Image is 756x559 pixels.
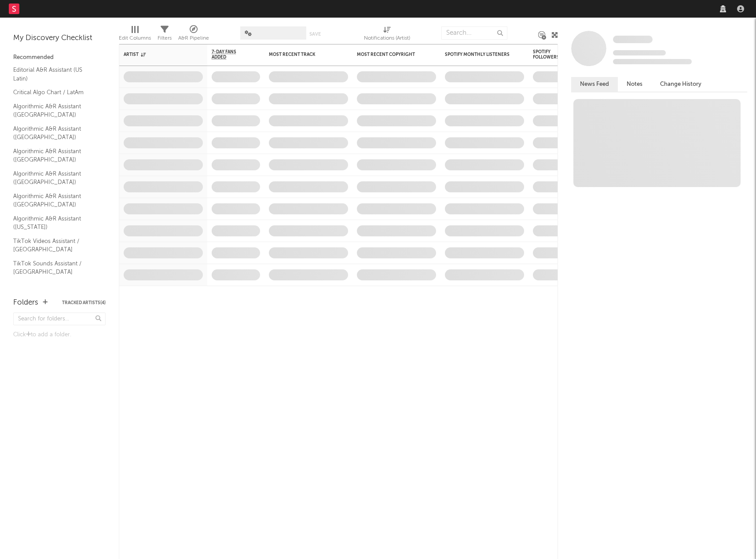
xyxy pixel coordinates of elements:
[62,301,106,305] button: Tracked Artists(4)
[13,33,106,44] div: My Discovery Checklist
[13,330,106,340] div: Click to add a folder.
[357,52,423,57] div: Most Recent Copyright
[13,147,97,165] a: Algorithmic A&R Assistant ([GEOGRAPHIC_DATA])
[441,26,507,40] input: Search...
[13,124,97,142] a: Algorithmic A&R Assistant ([GEOGRAPHIC_DATA])
[364,33,410,44] div: Notifications (Artist)
[13,298,38,308] div: Folders
[613,50,666,55] span: Tracking Since: [DATE]
[13,169,97,187] a: Algorithmic A&R Assistant ([GEOGRAPHIC_DATA])
[13,313,106,325] input: Search for folders...
[309,32,321,37] button: Save
[533,49,564,60] div: Spotify Followers
[178,33,209,44] div: A&R Pipeline
[13,65,97,83] a: Editorial A&R Assistant (US Latin)
[119,33,151,44] div: Edit Columns
[13,88,97,97] a: Critical Algo Chart / LatAm
[613,36,653,43] span: Some Artist
[178,22,209,48] div: A&R Pipeline
[124,52,190,57] div: Artist
[364,22,410,48] div: Notifications (Artist)
[13,102,97,120] a: Algorithmic A&R Assistant ([GEOGRAPHIC_DATA])
[13,236,97,254] a: TikTok Videos Assistant / [GEOGRAPHIC_DATA]
[158,33,172,44] div: Filters
[613,35,653,44] a: Some Artist
[571,77,618,92] button: News Feed
[13,52,106,63] div: Recommended
[269,52,335,57] div: Most Recent Track
[651,77,710,92] button: Change History
[13,259,97,277] a: TikTok Sounds Assistant / [GEOGRAPHIC_DATA]
[13,191,97,210] a: Algorithmic A&R Assistant ([GEOGRAPHIC_DATA])
[618,77,651,92] button: Notes
[613,59,692,64] span: 0 fans last week
[13,214,97,232] a: Algorithmic A&R Assistant ([US_STATE])
[158,22,172,48] div: Filters
[445,52,511,57] div: Spotify Monthly Listeners
[212,49,247,60] span: 7-Day Fans Added
[119,22,151,48] div: Edit Columns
